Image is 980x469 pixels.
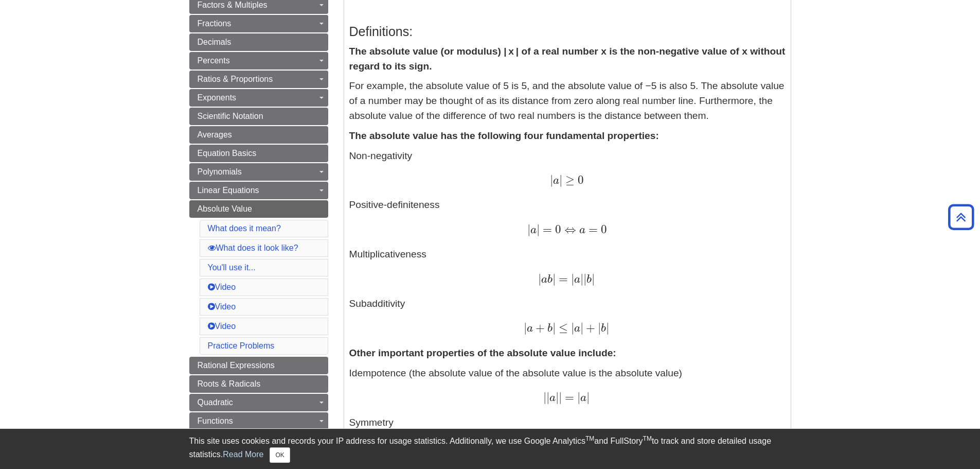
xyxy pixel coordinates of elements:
span: Exponents [198,93,237,102]
span: a [530,224,537,236]
a: Roots & Radicals [189,375,328,393]
span: Roots & Radicals [198,379,261,388]
a: Linear Equations [189,182,328,199]
span: | [586,390,590,404]
span: | [543,390,546,404]
span: Linear Equations [198,186,259,195]
span: ≤ [556,321,568,335]
div: This site uses cookies and records your IP address for usage statistics. Additionally, we use Goo... [189,435,791,463]
span: a [549,392,556,404]
span: Ratios & Proportions [198,75,273,83]
sup: TM [643,435,652,442]
span: = [540,222,552,236]
a: Ratios & Proportions [189,71,328,88]
span: a [553,175,559,186]
span: Fractions [198,19,231,28]
a: Exponents [189,89,328,107]
span: Equation Basics [198,149,257,158]
a: Percents [189,52,328,70]
a: Video [208,283,236,291]
span: Scientific Notation [198,112,263,120]
span: | [538,272,541,286]
span: Percents [198,56,230,65]
a: Video [208,322,236,331]
span: a [574,323,580,334]
a: Averages [189,126,328,144]
a: Equation Basics [189,145,328,162]
a: Rational Expressions [189,357,328,374]
span: | [571,321,574,335]
span: Decimals [198,38,231,46]
a: Video [208,302,236,311]
span: 0 [552,222,561,236]
span: | [553,321,556,335]
span: a [580,392,586,404]
span: | [524,321,527,335]
a: Scientific Notation [189,108,328,125]
strong: Other important properties of the absolute value include: [349,348,616,358]
h3: Definitions: [349,24,786,39]
a: Practice Problems [208,341,275,350]
button: Close [270,447,290,463]
span: a [541,274,547,285]
span: a [576,224,585,236]
span: 0 [598,222,607,236]
span: | [559,390,562,404]
a: Read More [223,450,263,459]
a: Decimals [189,33,328,51]
span: a [574,274,580,285]
span: | [559,173,562,187]
a: Functions [189,412,328,430]
span: = [556,272,568,286]
span: = [585,222,598,236]
span: b [601,323,606,334]
span: | [527,222,530,236]
span: + [533,321,545,335]
a: You'll use it... [208,263,256,272]
span: Quadratic [198,398,233,407]
a: Back to Top [945,210,977,224]
strong: The absolute value has the following four fundamental properties: [349,130,659,141]
span: Functions [198,416,233,425]
span: | [580,321,583,335]
a: Fractions [189,15,328,32]
span: + [583,321,595,335]
a: Quadratic [189,394,328,411]
span: b [545,323,553,334]
span: 0 [575,173,584,187]
span: = [562,390,574,404]
span: Averages [198,130,232,139]
a: Absolute Value [189,200,328,218]
span: | [556,390,559,404]
span: Factors & Multiples [198,1,268,9]
span: | [577,390,580,404]
p: For example, the absolute value of 5 is 5, and the absolute value of −5 is also 5. The absolute v... [349,79,786,123]
span: | [546,390,549,404]
p: Non-negativity Positive-definiteness Multiplicativeness Subadditivity [349,149,786,337]
a: Polynomials [189,163,328,181]
span: | [580,272,583,286]
span: Absolute Value [198,204,252,213]
sup: TM [585,435,594,442]
span: ⇔ [561,222,576,236]
span: | [592,272,595,286]
span: Rational Expressions [198,361,275,370]
span: | [550,173,553,187]
span: | [598,321,601,335]
span: ≥ [562,173,575,187]
span: b [547,274,553,285]
a: What does it mean? [208,224,281,233]
span: a [527,323,533,334]
span: | [606,321,609,335]
span: | [553,272,556,286]
span: Polynomials [198,167,242,176]
strong: The absolute value (or modulus) | x | of a real number x is the non-negative value of x without r... [349,46,786,72]
span: | [537,222,540,236]
span: | [583,272,586,286]
span: | [571,272,574,286]
span: b [586,274,592,285]
a: What does it look like? [208,244,298,252]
